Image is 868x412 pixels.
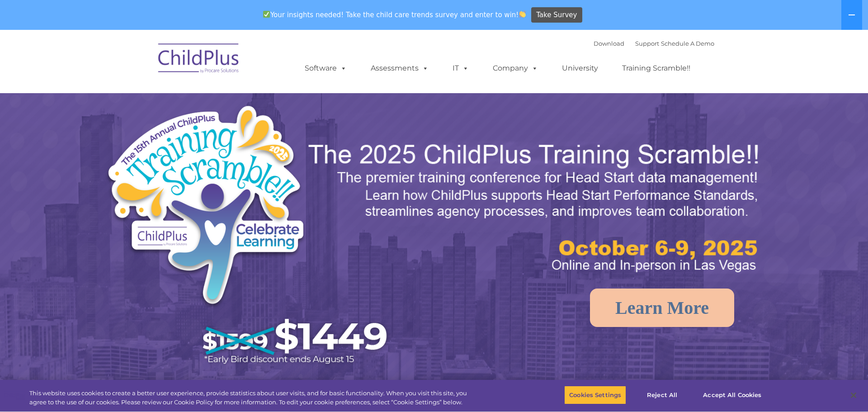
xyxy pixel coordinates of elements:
[590,289,734,327] a: Learn More
[259,6,530,24] span: Your insights needed! Take the child care trends survey and enter to win!
[698,386,766,405] button: Accept All Cookies
[154,37,244,82] img: ChildPlus by Procare Solutions
[519,11,526,18] img: 👏
[594,40,714,47] font: |
[29,389,477,407] div: This website uses cookies to create a better user experience, provide statistics about user visit...
[594,40,624,47] a: Download
[443,59,478,77] a: IT
[296,59,356,77] a: Software
[536,7,577,23] span: Take Survey
[661,40,714,47] a: Schedule A Demo
[564,386,626,405] button: Cookies Settings
[362,59,438,77] a: Assessments
[126,60,153,66] span: Last name
[844,385,863,405] button: Close
[263,11,270,18] img: ✅
[484,59,547,77] a: Company
[126,97,164,104] span: Phone number
[553,59,607,77] a: University
[613,59,699,77] a: Training Scramble!!
[531,7,582,23] a: Take Survey
[634,386,690,405] button: Reject All
[635,40,659,47] a: Support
